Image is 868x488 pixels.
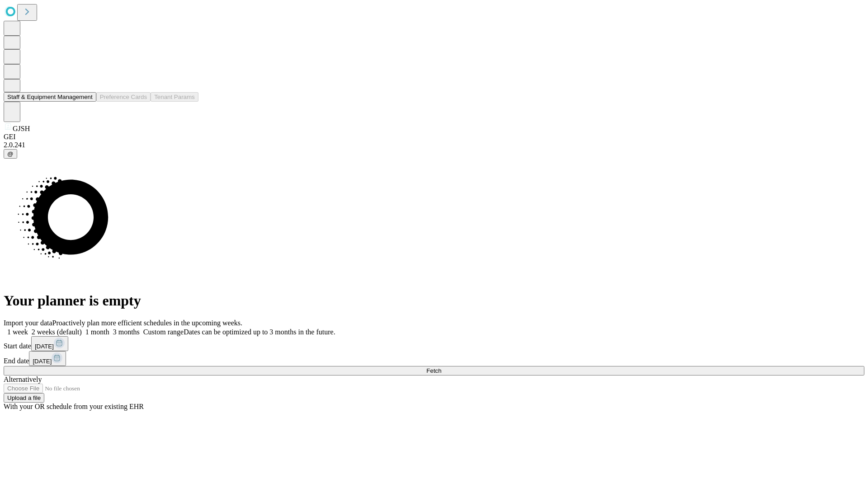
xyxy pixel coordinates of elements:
button: Fetch [4,366,864,375]
span: Proactively plan more efficient schedules in the upcoming weeks. [52,319,242,327]
span: @ [7,150,14,157]
button: Staff & Equipment Management [4,92,96,102]
span: 1 week [7,328,28,336]
button: @ [4,149,17,159]
span: Import your data [4,319,52,327]
button: Tenant Params [151,92,198,102]
button: [DATE] [31,336,68,351]
div: GEI [4,133,864,141]
span: With your OR schedule from your existing EHR [4,403,144,410]
span: Custom range [143,328,184,336]
div: End date [4,351,864,366]
span: Alternatively [4,375,42,383]
button: [DATE] [29,351,66,366]
span: [DATE] [35,343,54,350]
div: 2.0.241 [4,141,864,149]
button: Upload a file [4,393,44,403]
h1: Your planner is empty [4,292,864,309]
span: [DATE] [33,358,52,365]
span: 3 months [113,328,140,336]
div: Start date [4,336,864,351]
span: Dates can be optimized up to 3 months in the future. [184,328,335,336]
span: GJSH [13,125,30,132]
span: Fetch [426,367,441,374]
span: 1 month [85,328,109,336]
span: 2 weeks (default) [32,328,82,336]
button: Preference Cards [96,92,151,102]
